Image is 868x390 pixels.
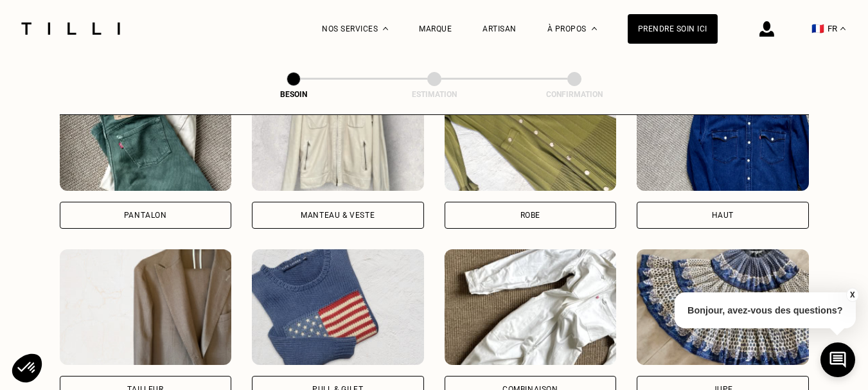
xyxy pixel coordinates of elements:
img: Tilli retouche votre Jupe [637,249,809,365]
img: Logo du service de couturière Tilli [17,22,125,35]
div: Estimation [370,90,499,99]
div: Haut [712,211,734,219]
img: Tilli retouche votre Combinaison [445,249,617,365]
div: Manteau & Veste [301,211,375,219]
div: Besoin [229,90,358,99]
img: icône connexion [759,21,774,37]
img: Tilli retouche votre Robe [445,75,617,191]
a: Marque [419,24,452,33]
img: Tilli retouche votre Haut [637,75,809,191]
div: Confirmation [510,90,639,99]
a: Prendre soin ici [628,14,718,44]
a: Artisan [483,24,517,33]
img: Tilli retouche votre Manteau & Veste [252,75,424,191]
img: Tilli retouche votre Pull & gilet [252,249,424,365]
p: Bonjour, avez-vous des questions? [675,292,856,328]
div: Pantalon [124,211,167,219]
img: Tilli retouche votre Tailleur [60,249,232,365]
div: Robe [520,211,540,219]
img: Menu déroulant [383,27,388,30]
button: X [846,288,858,302]
img: Tilli retouche votre Pantalon [60,75,232,191]
img: Menu déroulant à propos [592,27,597,30]
img: menu déroulant [840,27,846,30]
span: 🇫🇷 [811,22,824,35]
